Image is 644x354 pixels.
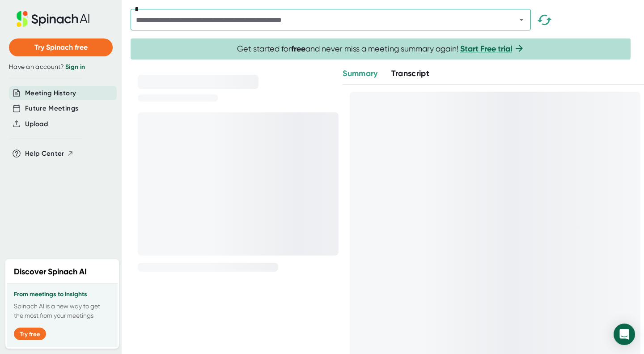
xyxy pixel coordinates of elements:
[25,88,76,98] button: Meeting History
[34,43,88,51] span: Try Spinach free
[391,68,430,78] span: Transcript
[65,63,85,71] a: Sign in
[237,44,525,54] span: Get started for and never miss a meeting summary again!
[25,119,48,129] button: Upload
[9,63,113,71] div: Have an account?
[9,38,113,56] button: Try Spinach free
[515,13,528,26] button: Open
[614,324,635,345] div: Open Intercom Messenger
[291,44,305,54] b: free
[14,266,87,278] h2: Discover Spinach AI
[14,328,46,340] button: Try free
[14,302,110,320] p: Spinach AI is a new way to get the most from your meetings
[25,149,74,159] button: Help Center
[343,68,377,78] span: Summary
[391,68,430,80] button: Transcript
[460,44,512,54] a: Start Free trial
[25,103,78,114] button: Future Meetings
[14,291,110,298] h3: From meetings to insights
[25,149,64,159] span: Help Center
[343,68,377,80] button: Summary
